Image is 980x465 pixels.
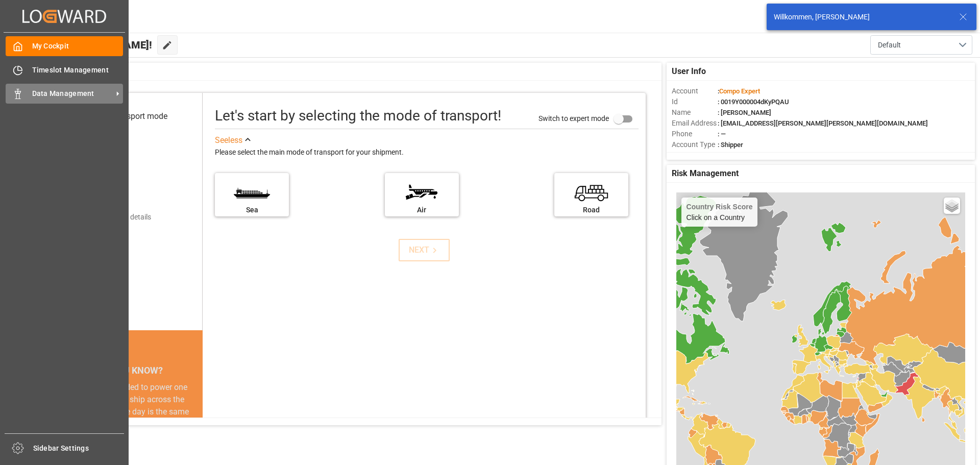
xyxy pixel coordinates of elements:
[559,205,623,215] div: Road
[878,40,901,51] span: Default
[215,146,639,159] div: Please select the main mode of transport for your shipment.
[6,60,123,80] a: Timeslot Management
[409,244,440,256] div: NEXT
[672,129,718,139] span: Phone
[220,205,284,215] div: Sea
[215,134,242,146] div: See less
[33,443,125,454] span: Sidebar Settings
[672,65,706,78] span: User Info
[870,35,972,55] button: open menu
[32,65,124,76] span: Timeslot Management
[538,114,609,122] span: Switch to expert mode
[718,87,760,95] span: :
[687,203,753,211] h4: Country Risk Score
[718,98,789,106] span: : 0019Y000004dKyPQAU
[718,141,743,149] span: : Shipper
[774,12,949,22] div: Willkommen, [PERSON_NAME]
[672,86,718,96] span: Account
[944,198,960,214] a: Layers
[67,381,190,455] div: The energy needed to power one large container ship across the ocean in a single day is the same ...
[55,360,203,381] div: DID YOU KNOW?
[32,41,124,52] span: My Cockpit
[399,239,450,261] button: NEXT
[672,118,718,129] span: Email Address
[672,139,718,150] span: Account Type
[718,119,928,127] span: : [EMAIL_ADDRESS][PERSON_NAME][PERSON_NAME][DOMAIN_NAME]
[718,130,726,138] span: : —
[687,203,753,222] div: Click on a Country
[672,107,718,118] span: Name
[42,35,152,55] span: Hello [PERSON_NAME]!
[672,167,739,180] span: Risk Management
[6,36,123,56] a: My Cockpit
[32,88,113,99] span: Data Management
[215,105,501,127] div: Let's start by selecting the mode of transport!
[718,109,771,116] span: : [PERSON_NAME]
[672,96,718,107] span: Id
[390,205,454,215] div: Air
[719,87,760,95] span: Compo Expert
